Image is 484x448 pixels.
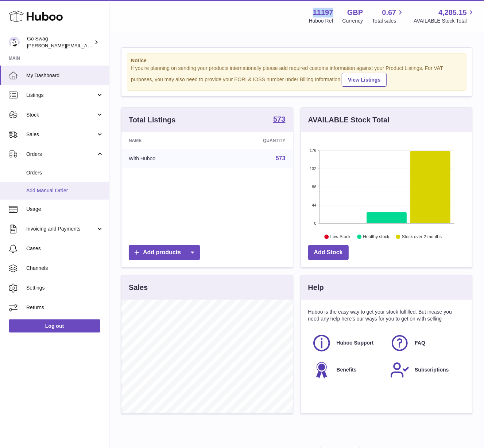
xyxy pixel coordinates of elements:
span: Benefits [337,366,357,373]
a: Log out [9,319,100,333]
span: Listings [26,92,96,99]
p: Huboo is the easy way to get your stock fulfilled. But incase you need any help here's our ways f... [308,309,465,322]
a: 4,285.15 AVAILABLE Stock Total [414,8,475,24]
th: Quantity [212,132,293,149]
span: Settings [26,284,104,291]
strong: GBP [347,8,363,17]
text: Stock over 2 months [402,234,442,239]
td: With Huboo [121,149,212,168]
h3: Help [308,283,324,292]
span: 0.67 [382,8,396,17]
span: Invoicing and Payments [26,225,96,232]
h3: AVAILABLE Stock Total [308,115,390,125]
span: [PERSON_NAME][EMAIL_ADDRESS][DOMAIN_NAME] [27,43,146,48]
strong: 573 [273,115,285,123]
span: Returns [26,304,104,311]
th: Name [121,132,212,149]
span: 4,285.15 [438,8,467,17]
h3: Total Listings [129,115,176,125]
span: AVAILABLE Stock Total [414,17,475,24]
img: leigh@goswag.com [9,37,20,48]
div: Currency [342,17,363,24]
a: Add products [129,245,200,260]
span: Cases [26,245,104,252]
a: FAQ [390,333,461,353]
a: Subscriptions [390,360,461,380]
a: View Listings [342,73,387,87]
strong: Notice [131,57,462,64]
span: Orders [26,169,104,176]
span: Usage [26,206,104,213]
strong: 11197 [313,8,333,17]
a: Huboo Support [312,333,383,353]
span: Subscriptions [415,366,449,373]
text: 0 [314,221,316,225]
div: Huboo Ref [309,17,333,24]
text: 132 [310,166,316,171]
span: Sales [26,131,96,138]
span: FAQ [415,339,425,346]
text: Low Stock [330,234,351,239]
span: Stock [26,111,96,118]
text: 88 [312,185,316,189]
div: Go Swag [27,35,93,49]
span: Orders [26,151,96,158]
a: 573 [273,115,285,124]
span: Huboo Support [337,339,374,346]
a: 573 [276,155,286,161]
span: Total sales [372,17,404,24]
span: My Dashboard [26,72,104,79]
text: Healthy stock [363,234,390,239]
h3: Sales [129,283,148,292]
a: Benefits [312,360,383,380]
div: If you're planning on sending your products internationally please add required customs informati... [131,65,462,87]
text: 44 [312,203,316,207]
a: 0.67 Total sales [372,8,404,24]
span: Channels [26,265,104,272]
a: Add Stock [308,245,349,260]
text: 176 [310,148,316,153]
span: Add Manual Order [26,187,104,194]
